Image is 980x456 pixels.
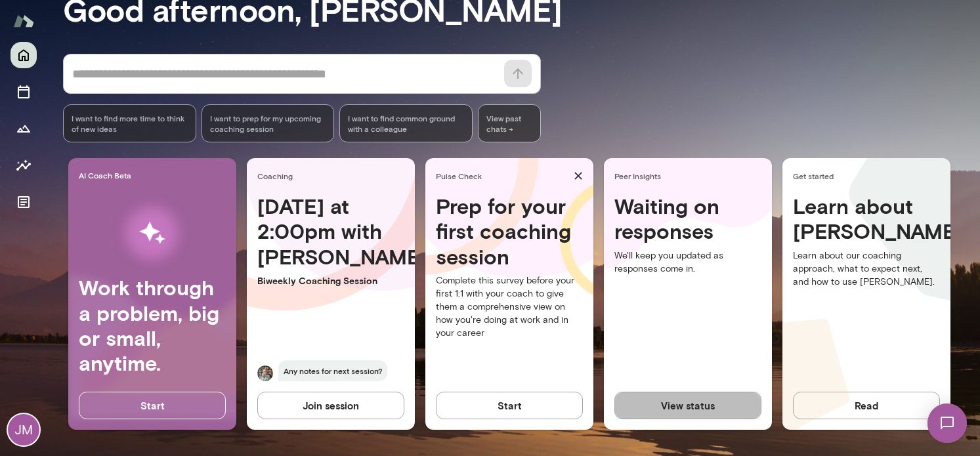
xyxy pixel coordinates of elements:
div: JM [8,414,39,446]
p: Complete this survey before your first 1:1 with your coach to give them a comprehensive view on h... [436,274,583,340]
button: Join session [257,392,404,419]
div: I want to find common ground with a colleague [339,104,473,142]
span: View past chats -> [478,104,541,142]
div: I want to find more time to think of new ideas [63,104,196,142]
span: I want to find common ground with a colleague [348,113,464,134]
button: Sessions [11,79,37,105]
img: Tricia [257,365,273,381]
span: I want to find more time to think of new ideas [72,113,188,134]
p: We'll keep you updated as responses come in. [614,249,761,276]
button: Documents [11,189,37,215]
span: Any notes for next session? [278,360,387,381]
span: Coaching [257,171,410,181]
h4: Work through a problem, big or small, anytime. [79,275,226,376]
div: I want to prep for my upcoming coaching session [202,104,335,142]
button: Start [79,392,226,419]
p: Biweekly Coaching Session [257,274,404,287]
button: View status [614,392,761,419]
p: Learn about our coaching approach, what to expect next, and how to use [PERSON_NAME]. [793,249,940,289]
button: Growth Plan [11,115,37,142]
button: Insights [11,152,37,178]
span: AI Coach Beta [79,170,231,180]
span: Pulse Check [436,171,568,181]
img: Mento [13,9,34,33]
h4: [DATE] at 2:00pm with [PERSON_NAME] [257,194,404,269]
h4: Learn about [PERSON_NAME] [793,194,940,244]
h4: Prep for your first coaching session [436,194,583,269]
h4: Waiting on responses [614,194,761,244]
span: Peer Insights [614,171,767,181]
button: Home [11,42,37,68]
span: Get started [793,171,945,181]
button: Read [793,392,940,419]
span: I want to prep for my upcoming coaching session [210,113,326,134]
img: AI Workflows [94,192,211,275]
button: Start [436,392,583,419]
